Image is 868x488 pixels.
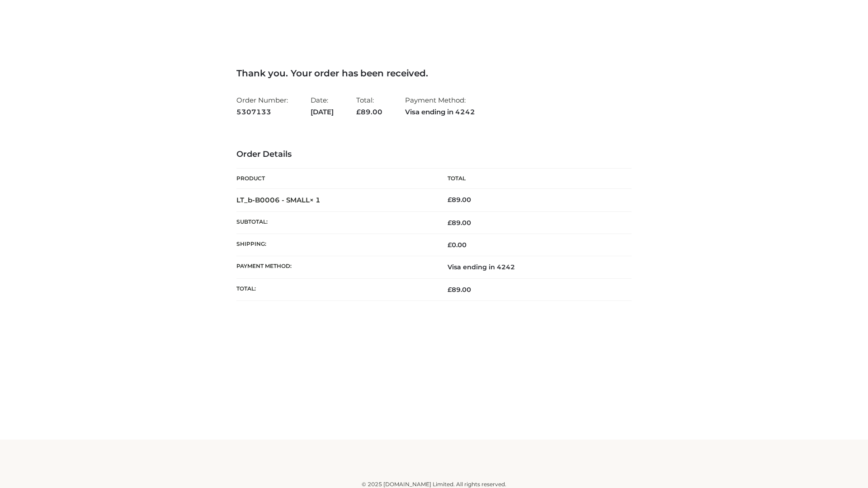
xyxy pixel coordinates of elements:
th: Payment method: [236,256,434,278]
th: Total [434,169,632,189]
h3: Order Details [236,150,632,160]
li: Payment Method: [405,92,475,120]
li: Date: [311,92,334,120]
th: Shipping: [236,234,434,256]
bdi: 0.00 [448,241,467,249]
strong: [DATE] [311,106,334,118]
strong: × 1 [310,196,321,204]
strong: 5307133 [236,106,288,118]
strong: LT_b-B0006 - SMALL [236,196,321,204]
span: £ [448,286,452,294]
span: £ [448,196,452,204]
h3: Thank you. Your order has been received. [236,68,632,79]
th: Total: [236,278,434,300]
li: Total: [356,92,382,120]
strong: Visa ending in 4242 [405,106,475,118]
bdi: 89.00 [448,196,471,204]
span: £ [448,219,452,227]
li: Order Number: [236,92,288,120]
th: Subtotal: [236,211,434,234]
span: 89.00 [448,286,471,294]
td: Visa ending in 4242 [434,256,632,278]
th: Product [236,169,434,189]
span: £ [356,108,361,116]
span: £ [448,241,452,249]
span: 89.00 [356,108,382,116]
span: 89.00 [448,219,471,227]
